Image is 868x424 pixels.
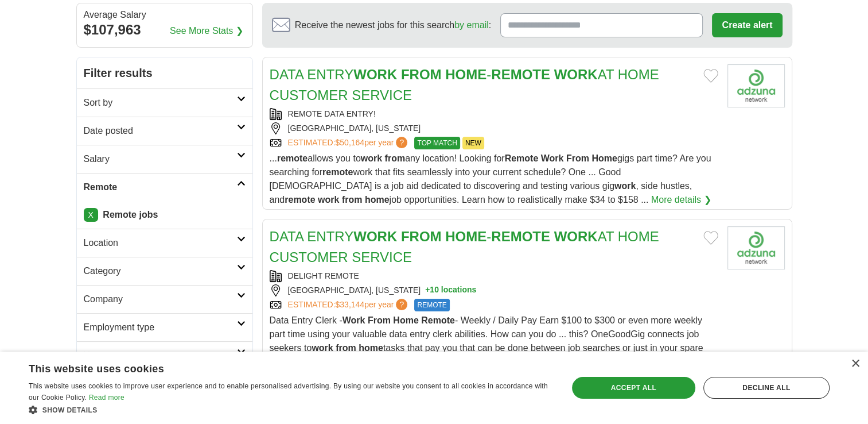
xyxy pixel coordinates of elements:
[393,315,418,325] strong: Home
[342,195,363,205] strong: from
[445,67,486,82] strong: HOME
[77,88,252,117] a: Sort by
[335,300,364,309] span: $33,144
[727,64,785,107] img: Company logo
[84,180,237,194] h2: Remote
[77,313,252,341] a: Employment type
[361,153,382,163] strong: work
[318,195,339,205] strong: work
[103,210,158,219] strong: Remote jobs
[29,359,523,376] div: This website uses cookies
[554,229,598,244] strong: WORK
[84,20,246,40] div: $107,963
[270,153,711,205] span: ... allows you to any location! Looking for gigs part time? Are you searching for work that fits ...
[84,10,246,20] div: Average Salary
[353,229,397,244] strong: WORK
[401,67,442,82] strong: FROM
[77,285,252,313] a: Company
[342,315,365,325] strong: Work
[425,284,476,296] button: +10 locations
[270,270,718,282] div: DELIGHT REMOTE
[77,145,252,173] a: Salary
[454,20,489,30] a: by email
[572,377,695,399] div: Accept all
[614,181,636,191] strong: work
[368,315,391,325] strong: From
[566,153,589,163] strong: From
[77,57,252,88] h2: Filter results
[270,67,659,103] a: DATA ENTRYWORK FROM HOME-REMOTE WORKAT HOME CUSTOMER SERVICE
[89,394,124,402] a: Read more, opens a new window
[414,299,449,311] span: REMOTE
[401,229,442,244] strong: FROM
[336,343,356,353] strong: from
[541,153,564,163] strong: Work
[270,284,718,296] div: [GEOGRAPHIC_DATA], [US_STATE]
[77,257,252,285] a: Category
[703,69,718,83] button: Add to favorite jobs
[84,152,237,166] h2: Salary
[322,167,353,177] strong: remote
[712,13,782,37] button: Create alert
[491,229,550,244] strong: REMOTE
[277,153,308,163] strong: remote
[491,67,550,82] strong: REMOTE
[554,67,598,82] strong: WORK
[84,264,237,278] h2: Category
[385,153,406,163] strong: from
[84,321,237,334] h2: Employment type
[703,377,830,399] div: Decline all
[421,315,455,325] strong: Remote
[462,137,484,149] span: NEW
[365,195,390,205] strong: home
[651,193,711,207] a: More details ❯
[270,122,718,134] div: [GEOGRAPHIC_DATA], [US_STATE]
[84,349,237,363] h2: Hours
[353,67,397,82] strong: WORK
[77,173,252,201] a: Remote
[425,284,430,296] span: +
[29,382,548,402] span: This website uses cookies to improve user experience and to enable personalised advertising. By u...
[84,292,237,306] h2: Company
[288,137,410,149] a: ESTIMATED:$50,164per year?
[84,96,237,110] h2: Sort by
[77,229,252,257] a: Location
[591,153,617,163] strong: Home
[77,117,252,145] a: Date posted
[29,404,552,415] div: Show details
[42,406,98,414] span: Show details
[288,299,410,311] a: ESTIMATED:$33,144per year?
[270,315,703,367] span: Data Entry Clerk - - Weekly / Daily Pay Earn $100 to $300 or even more weekly part time using you...
[505,153,539,163] strong: Remote
[312,343,333,353] strong: work
[295,18,491,32] span: Receive the newest jobs for this search :
[270,108,718,120] div: REMOTE DATA ENTRY!
[703,231,718,245] button: Add to favorite jobs
[335,138,364,147] span: $50,164
[359,343,383,353] strong: home
[727,226,785,269] img: Company logo
[84,236,237,250] h2: Location
[270,229,659,265] a: DATA ENTRYWORK FROM HOME-REMOTE WORKAT HOME CUSTOMER SERVICE
[84,208,98,222] a: X
[170,24,243,38] a: See More Stats ❯
[445,229,486,244] strong: HOME
[84,124,237,138] h2: Date posted
[851,360,859,368] div: Close
[396,137,407,148] span: ?
[77,341,252,369] a: Hours
[285,195,315,205] strong: remote
[396,299,407,310] span: ?
[414,137,460,149] span: TOP MATCH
